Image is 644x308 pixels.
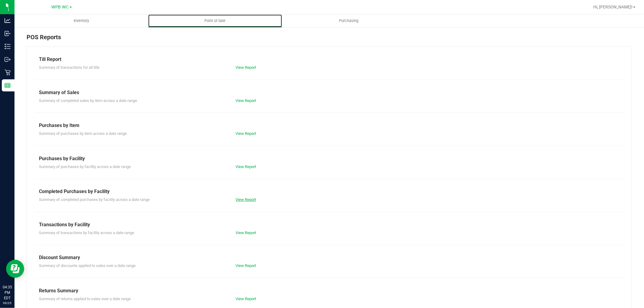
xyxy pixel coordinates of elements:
p: 09/25 [3,301,12,305]
span: Summary of transactions for all tills [39,65,100,70]
a: View Report [235,297,256,301]
div: Discount Summary [39,254,620,261]
div: POS Reports [27,33,632,46]
a: Inventory [14,14,148,27]
iframe: Resource center [6,260,24,278]
div: Purchases by Facility [39,155,620,162]
span: Hi, [PERSON_NAME]! [593,5,633,9]
span: Summary of transactions by facility across a date range [39,230,134,235]
p: 04:35 PM EDT [3,284,12,301]
a: View Report [235,98,256,103]
inline-svg: Reports [5,82,11,88]
inline-svg: Analytics [5,17,11,24]
a: View Report [235,263,256,268]
a: View Report [235,164,256,169]
inline-svg: Inventory [5,43,11,49]
span: Summary of completed purchases by facility across a date range [39,197,150,202]
div: Purchases by Item [39,122,620,129]
span: Summary of purchases by facility across a date range [39,164,131,169]
inline-svg: Retail [5,69,11,75]
span: Purchasing [331,18,367,24]
span: Summary of completed sales by item across a date range [39,98,137,103]
a: View Report [235,131,256,136]
a: View Report [235,230,256,235]
span: Inventory [66,18,97,24]
span: Point of Sale [197,18,234,24]
a: View Report [235,197,256,202]
a: Purchasing [282,14,416,27]
div: Transactions by Facility [39,221,620,228]
div: Summary of Sales [39,89,620,96]
span: Summary of discounts applied to sales over a date range [39,263,136,268]
span: Summary of returns applied to sales over a date range [39,297,131,301]
span: WPB WC [52,5,69,10]
span: Summary of purchases by item across a date range [39,131,127,136]
div: Completed Purchases by Facility [39,188,620,195]
inline-svg: Inbound [5,30,11,37]
div: Returns Summary [39,287,620,294]
a: View Report [235,65,256,70]
inline-svg: Outbound [5,56,11,62]
div: Till Report [39,56,620,63]
a: Point of Sale [148,14,282,27]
